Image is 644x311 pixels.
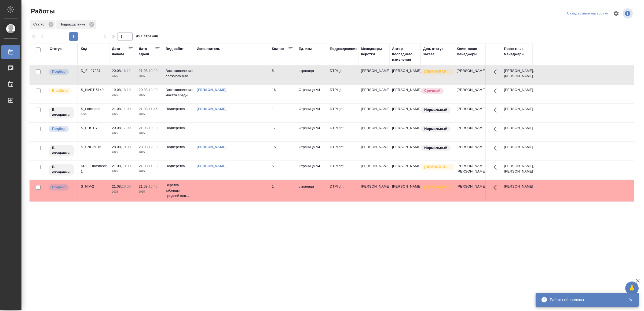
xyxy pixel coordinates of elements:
[490,181,503,194] button: Здесь прячутся важные кнопки
[296,104,327,122] td: Страница А4
[327,85,358,103] td: DTPlight
[501,123,532,141] td: [PERSON_NAME]
[361,125,387,131] p: [PERSON_NAME]
[139,88,149,92] p: 20.08,
[60,22,87,27] p: Подразделение
[122,184,131,188] p: 16:00
[389,181,420,200] td: [PERSON_NAME]
[490,65,503,78] button: Здесь прячутся важные кнопки
[490,142,503,155] button: Здесь прячутся важные кнопки
[610,7,623,20] span: Настроить таблицу
[327,161,358,180] td: DTPlight
[112,150,133,155] p: 2025
[81,68,107,74] div: D_FL-27237
[122,88,131,92] p: 18:10
[139,126,149,130] p: 21.08,
[197,88,226,92] a: [PERSON_NAME]
[56,20,96,29] div: Подразделение
[504,46,530,57] div: Проектные менеджеры
[139,107,149,111] p: 21.08,
[504,163,530,174] p: [PERSON_NAME], [PERSON_NAME]
[269,142,296,160] td: 15
[566,9,610,18] div: split button
[139,184,149,188] p: 21.08,
[296,142,327,160] td: Страница А4
[81,87,107,93] div: S_NVRT-5149
[389,123,420,141] td: [PERSON_NAME]
[122,145,131,149] p: 10:00
[149,145,158,149] p: 12:30
[52,126,65,131] p: Подбор
[296,65,327,84] td: страница
[166,68,191,79] p: Восстановление сложного мак...
[149,184,158,188] p: 16:45
[197,46,220,52] div: Исполнитель
[149,107,158,111] p: 11:45
[52,69,65,74] p: Подбор
[81,106,107,117] div: S_Loccitane-464
[166,46,184,52] div: Вид работ
[454,104,485,122] td: [PERSON_NAME]
[424,126,447,131] p: Нормальный
[52,185,65,190] p: Подбор
[33,22,46,27] p: Статус
[424,107,447,112] p: Нормальный
[139,189,160,195] p: 2025
[327,65,358,84] td: DTPlight
[112,131,133,136] p: 2025
[361,184,387,189] p: [PERSON_NAME]
[112,112,133,117] p: 2025
[48,68,75,75] div: Можно подбирать исполнителей
[389,161,420,180] td: [PERSON_NAME]
[112,164,122,168] p: 21.08,
[299,46,312,52] div: Ед. изм
[48,106,75,119] div: Исполнитель назначен, приступать к работе пока рано
[269,181,296,200] td: 1
[197,164,226,168] a: [PERSON_NAME]
[361,68,387,74] p: [PERSON_NAME]
[454,85,485,103] td: [PERSON_NAME]
[139,145,149,149] p: 28.08,
[501,142,532,160] td: [PERSON_NAME]
[112,126,122,130] p: 20.08,
[52,88,68,93] p: В работе
[269,85,296,103] td: 16
[30,20,55,29] div: Статус
[149,164,158,168] p: 11:00
[550,297,621,302] div: Работы обновлены
[139,150,160,155] p: 2025
[361,163,387,169] p: [PERSON_NAME]
[457,46,482,57] div: Клиентские менеджеры
[501,85,532,103] td: [PERSON_NAME]
[166,106,191,112] p: Подверстка
[149,69,158,73] p: 10:00
[81,163,107,174] div: KRL_Eurastreck-1
[296,123,327,141] td: Страница А4
[139,112,160,117] p: 2025
[625,281,639,295] button: 🙏
[361,144,387,150] p: [PERSON_NAME]
[490,85,503,97] button: Здесь прячутся важные кнопки
[81,184,107,189] div: S_NIV-2
[454,142,485,160] td: [PERSON_NAME]
[501,104,532,122] td: [PERSON_NAME]
[296,85,327,103] td: Страница А4
[81,46,87,52] div: Код
[30,7,55,16] span: Работы
[52,145,71,156] p: В ожидании
[48,184,75,191] div: Можно подбирать исполнителей
[327,123,358,141] td: DTPlight
[48,163,75,176] div: Исполнитель назначен, приступать к работе пока рано
[166,182,191,199] p: Верстка таблицы средней сло...
[48,87,75,94] div: Исполнитель выполняет работу
[389,65,420,84] td: [PERSON_NAME]
[52,107,71,118] p: В ожидании
[166,144,191,150] p: Подверстка
[424,145,447,151] p: Нормальный
[139,131,160,136] p: 2025
[166,163,191,169] p: Подверстка
[424,88,440,93] p: Срочный
[139,169,160,174] p: 2025
[361,46,387,57] div: Менеджеры верстки
[327,142,358,160] td: DTPlight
